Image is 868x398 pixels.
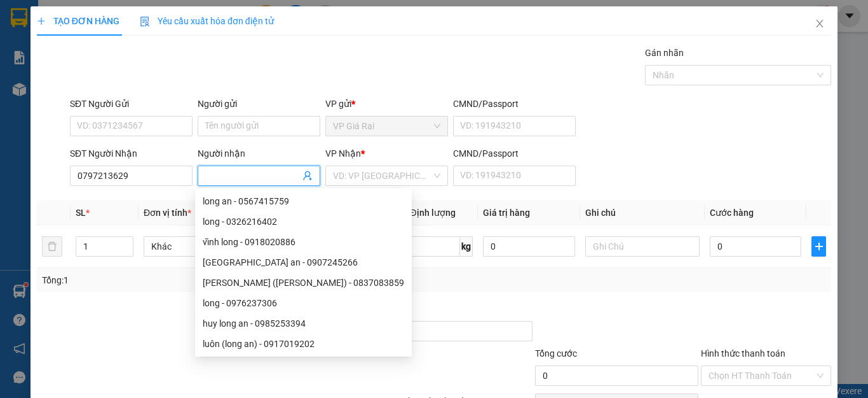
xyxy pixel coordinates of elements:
div: luôn (long an) - 0917019202 [195,334,412,354]
span: Đơn vị tính [144,208,191,218]
span: plus [37,17,46,25]
div: long an - 0567415759 [203,194,404,208]
th: Ghi chú [580,201,705,225]
div: long - 0326216402 [195,211,412,232]
div: luôn (long an) - 0917019202 [203,337,404,351]
div: long - 0326216402 [203,215,404,229]
div: [GEOGRAPHIC_DATA] an - 0907245266 [203,255,404,269]
button: Close [802,6,837,42]
span: user-add [302,171,313,181]
button: plus [811,236,826,257]
div: long an - 0567415759 [195,191,412,211]
span: Định lượng [410,208,455,218]
span: TẠO ĐƠN HÀNG [37,16,119,26]
label: Gán nhãn [645,48,684,58]
input: Ghi Chú [585,236,700,257]
div: VP gửi [325,97,448,111]
div: trinh (vinh long) - 0837083859 [195,273,412,293]
div: CMND/Passport [453,146,576,160]
span: Yêu cầu xuất hóa đơn điện tử [140,16,274,26]
div: vĩnh long - 0918020886 [195,232,412,252]
div: long - 0976237306 [203,296,404,310]
span: VP Nhận [325,148,361,159]
div: huy long an - 0985253394 [195,313,412,334]
button: delete [42,236,62,257]
div: huy long an - 0985253394 [203,316,404,330]
label: Hình thức thanh toán [701,348,785,359]
span: Giá trị hàng [483,208,530,218]
span: Cước hàng [710,208,754,218]
span: close [815,18,825,29]
div: SĐT Người Gửi [70,97,193,111]
span: Tổng cước [535,348,577,359]
div: Người nhận [198,146,320,160]
div: CMND/Passport [453,97,576,111]
div: SĐT Người Nhận [70,146,193,160]
div: Tổng: 1 [42,273,336,287]
div: [PERSON_NAME] ([PERSON_NAME]) - 0837083859 [203,276,404,290]
img: icon [140,17,150,27]
div: phú long an - 0907245266 [195,252,412,273]
span: plus [812,241,825,252]
div: vĩnh long - 0918020886 [203,235,404,249]
div: Người gửi [198,97,320,111]
span: VP Giá Rai [333,117,440,136]
input: 0 [483,236,574,257]
span: SL [76,208,86,218]
span: Khác [151,237,250,256]
span: kg [460,236,473,257]
div: long - 0976237306 [195,293,412,313]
